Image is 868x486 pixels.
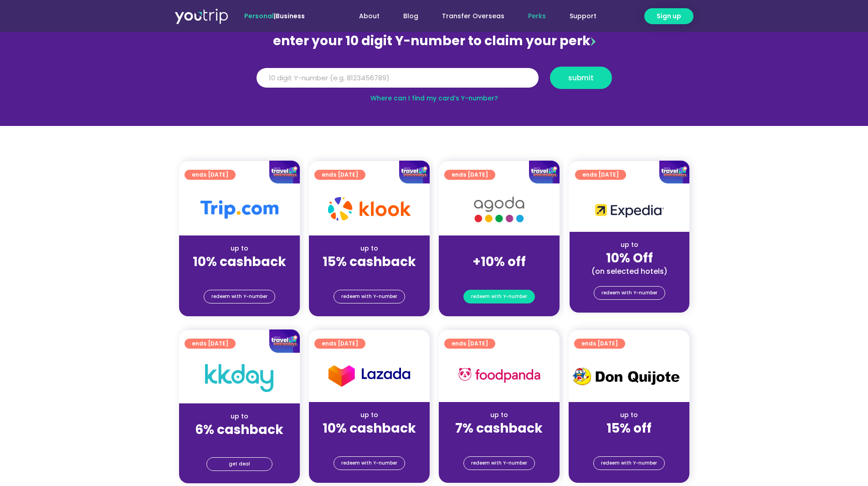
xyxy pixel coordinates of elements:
[186,412,293,421] div: up to
[204,290,275,303] a: redeem with Y-number
[581,339,618,349] span: ends [DATE]
[606,419,652,437] strong: 15% off
[576,437,682,446] div: (for stays only)
[594,286,665,300] a: redeem with Y-number
[341,290,397,303] span: redeem with Y-number
[574,339,625,349] a: ends [DATE]
[601,457,657,470] span: redeem with Y-number
[334,290,405,303] a: redeem with Y-number
[257,68,539,88] input: 10 digit Y-number (e.g. 8123456789)
[229,458,250,470] span: get deal
[316,410,422,420] div: up to
[576,410,682,420] div: up to
[323,419,416,437] strong: 10% cashback
[444,339,495,349] a: ends [DATE]
[334,456,405,470] a: redeem with Y-number
[577,267,682,276] div: (on selected hotels)
[186,244,293,253] div: up to
[452,339,488,349] span: ends [DATE]
[463,456,535,470] a: redeem with Y-number
[186,270,293,280] div: (for stays only)
[186,438,293,448] div: (for stays only)
[644,8,693,24] a: Sign up
[316,270,422,280] div: (for stays only)
[195,421,283,439] strong: 6% cashback
[463,290,535,303] a: redeem with Y-number
[193,253,286,271] strong: 10% cashback
[276,11,305,21] a: Business
[577,240,682,250] div: up to
[446,270,552,280] div: (for stays only)
[252,29,616,53] div: enter your 10 digit Y-number to claim your perk
[316,437,422,446] div: (for stays only)
[550,67,612,89] button: submit
[257,67,612,96] form: Y Number
[558,8,608,25] a: Support
[455,419,543,437] strong: 7% cashback
[491,244,508,253] span: up to
[211,290,267,303] span: redeem with Y-number
[323,253,416,271] strong: 15% cashback
[316,244,422,253] div: up to
[446,410,552,420] div: up to
[601,287,657,299] span: redeem with Y-number
[593,456,665,470] a: redeem with Y-number
[516,8,558,25] a: Perks
[244,11,274,21] span: Personal
[471,290,527,303] span: redeem with Y-number
[471,457,527,470] span: redeem with Y-number
[244,11,305,21] span: |
[370,94,498,103] a: Where can I find my card’s Y-number?
[347,8,391,25] a: About
[568,74,594,81] span: submit
[446,437,552,446] div: (for stays only)
[430,8,516,25] a: Transfer Overseas
[206,457,272,471] a: get deal
[341,457,397,470] span: redeem with Y-number
[657,11,681,21] span: Sign up
[606,249,653,267] strong: 10% Off
[329,8,608,25] nav: Menu
[314,339,365,349] a: ends [DATE]
[391,8,430,25] a: Blog
[322,339,358,349] span: ends [DATE]
[473,253,526,271] strong: +10% off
